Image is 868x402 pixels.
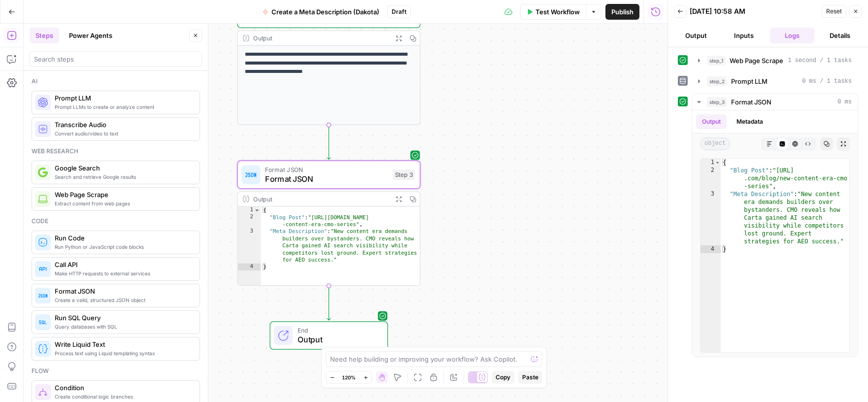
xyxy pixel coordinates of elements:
[788,56,852,65] span: 1 second / 1 tasks
[237,161,421,286] div: Format JSONFormat JSONStep 3Output{ "Blog Post":"[URL][DOMAIN_NAME] -content-era-cmo-series", "Me...
[327,125,331,160] g: Edge from step_2 to step_3
[34,54,198,64] input: Search steps
[238,264,261,270] div: 4
[822,5,846,18] button: Reset
[522,373,538,382] span: Paste
[265,173,388,185] span: Format JSON
[722,28,767,43] button: Inputs
[701,190,721,245] div: 3
[55,349,192,357] span: Process text using Liquid templating syntax
[55,163,192,173] span: Google Search
[692,53,858,68] button: 1 second / 1 tasks
[535,7,580,17] span: Test Workflow
[701,159,721,167] div: 1
[392,7,406,16] span: Draft
[802,77,852,86] span: 0 ms / 1 tasks
[253,194,388,203] div: Output
[55,286,192,296] span: Format JSON
[32,147,200,156] div: Web research
[238,228,261,264] div: 3
[55,323,192,331] span: Query databases with SQL
[674,28,718,43] button: Output
[32,367,200,375] div: Flow
[692,94,858,110] button: 0 ms
[715,159,720,167] span: Toggle code folding, rows 1 through 4
[55,190,192,200] span: Web Page Scrape
[327,286,331,320] g: Edge from step_3 to end
[30,28,59,43] button: Steps
[55,296,192,304] span: Create a valid, structured JSON object
[55,260,192,269] span: Call API
[692,73,858,89] button: 0 ms / 1 tasks
[611,7,634,17] span: Publish
[707,76,727,86] span: step_2
[55,120,192,130] span: Transcribe Audio
[265,12,388,24] span: Prompt LLM
[605,4,639,20] button: Publish
[253,33,388,43] div: Output
[826,7,842,16] span: Reset
[730,56,783,66] span: Web Page Scrape
[837,98,852,106] span: 0 ms
[271,7,379,17] span: Create a Meta Description (Dakota)
[55,233,192,243] span: Run Code
[818,28,863,43] button: Details
[731,114,769,129] button: Metadata
[32,77,200,86] div: Ai
[55,269,192,277] span: Make HTTP requests to external services
[298,334,378,345] span: Output
[55,93,192,103] span: Prompt LLM
[298,326,378,335] span: End
[770,28,814,43] button: Logs
[55,393,192,401] span: Create conditional logic branches
[701,167,721,190] div: 2
[265,165,388,174] span: Format JSON
[707,56,726,66] span: step_1
[518,371,542,384] button: Paste
[696,114,727,129] button: Output
[55,313,192,323] span: Run SQL Query
[55,130,192,137] span: Convert audio/video to text
[55,383,192,393] span: Condition
[701,245,721,253] div: 4
[492,371,514,384] button: Copy
[520,4,586,20] button: Test Workflow
[257,4,385,20] button: Create a Meta Description (Dakota)
[700,137,730,150] span: object
[731,76,768,86] span: Prompt LLM
[55,173,192,181] span: Search and retrieve Google results
[731,97,771,107] span: Format JSON
[55,103,192,111] span: Prompt LLMs to create or analyze content
[254,206,260,213] span: Toggle code folding, rows 1 through 4
[55,339,192,349] span: Write Liquid Text
[238,206,261,213] div: 1
[692,110,858,357] div: 0 ms
[55,243,192,251] span: Run Python or JavaScript code blocks
[342,373,356,381] span: 120%
[238,214,261,228] div: 2
[496,373,510,382] span: Copy
[32,217,200,226] div: Code
[393,169,415,180] div: Step 3
[55,200,192,207] span: Extract content from web pages
[707,97,727,107] span: step_3
[237,321,421,350] div: EndOutput
[63,28,118,43] button: Power Agents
